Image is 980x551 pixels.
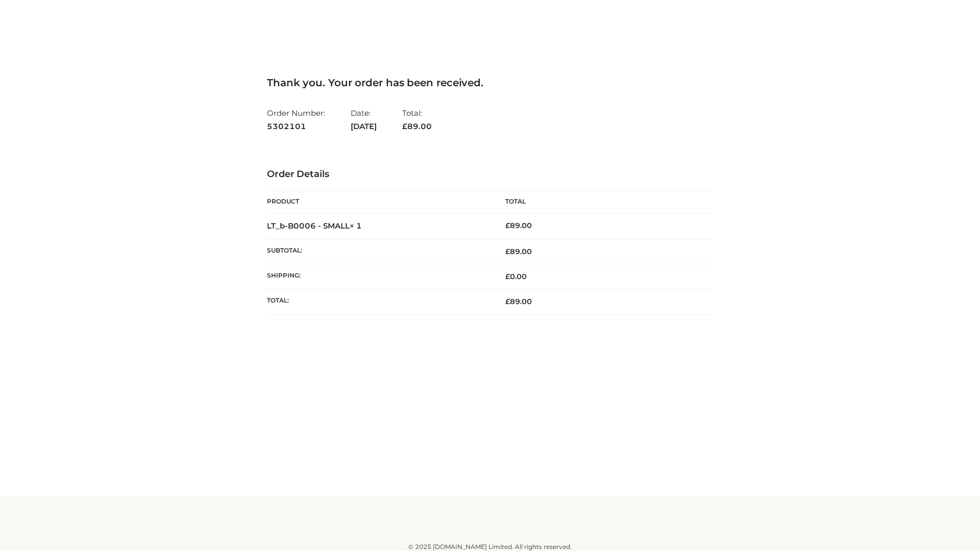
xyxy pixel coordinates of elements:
[267,221,362,231] strong: LT_b-B0006 - SMALL
[505,297,532,306] span: 89.00
[267,239,490,264] th: Subtotal:
[505,221,532,230] bdi: 89.00
[505,247,532,256] span: 89.00
[505,272,527,281] bdi: 0.00
[267,169,713,180] h3: Order Details
[350,221,362,231] strong: × 1
[490,190,713,213] th: Total
[402,104,432,135] li: Total:
[267,264,490,289] th: Shipping:
[505,297,510,306] span: £
[505,247,510,256] span: £
[402,121,407,131] span: £
[267,120,325,133] strong: 5302101
[267,104,325,135] li: Order Number:
[505,221,510,230] span: £
[267,289,490,314] th: Total:
[267,77,713,89] h3: Thank you. Your order has been received.
[267,190,490,213] th: Product
[402,121,432,131] span: 89.00
[351,120,377,133] strong: [DATE]
[505,272,510,281] span: £
[351,104,377,135] li: Date:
